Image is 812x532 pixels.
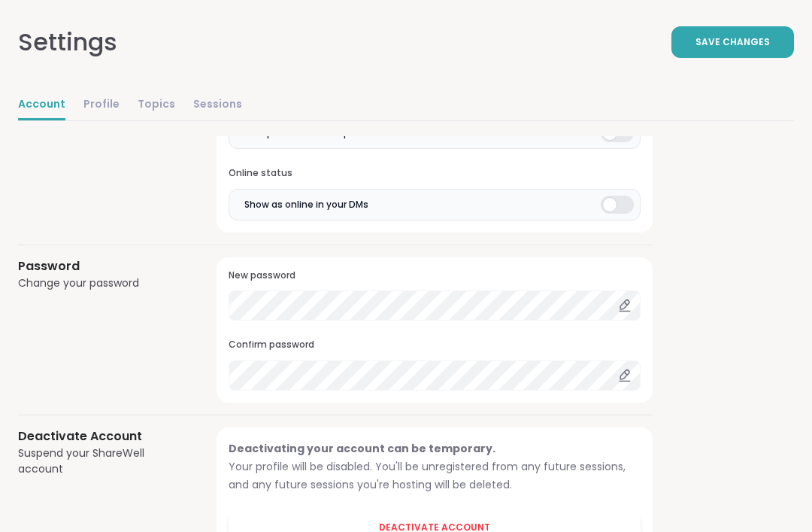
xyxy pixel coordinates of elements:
h3: Password [18,257,180,275]
a: Topics [138,90,175,120]
div: Change your password [18,275,180,291]
span: Deactivating your account can be temporary. [229,441,495,456]
a: Sessions [193,90,242,120]
div: Settings [18,24,117,60]
div: Suspend your ShareWell account [18,445,180,477]
span: Show as online in your DMs [244,198,368,211]
span: Save Changes [695,35,770,49]
h3: New password [229,269,641,282]
h3: Online status [229,167,641,180]
h3: Confirm password [229,339,641,351]
button: Save Changes [671,26,794,58]
a: Profile [83,90,120,120]
h3: Deactivate Account [18,427,180,445]
span: Your profile will be disabled. You'll be unregistered from any future sessions, and any future se... [229,459,626,492]
a: Account [18,90,65,120]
